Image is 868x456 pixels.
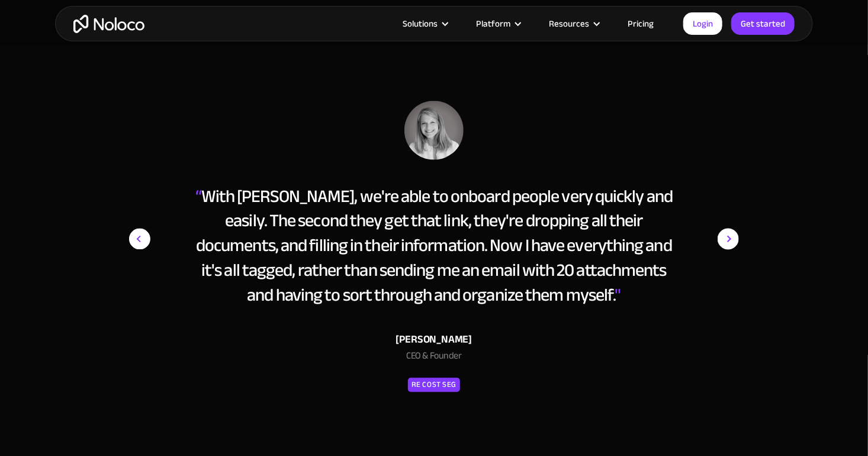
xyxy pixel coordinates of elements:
div: Resources [549,16,589,31]
a: Get started [731,12,795,35]
div: Platform [461,16,534,31]
div: 1 of 15 [129,101,739,394]
div: Resources [534,16,613,31]
div: Solutions [403,16,438,31]
div: RE Cost Seg [412,378,456,392]
span: “ [195,180,201,213]
div: next slide [692,101,739,419]
div: carousel [129,101,739,419]
span: " [615,279,621,312]
div: With [PERSON_NAME], we're able to onboard people very quickly and easily. The second they get tha... [192,184,676,308]
a: Pricing [613,16,668,31]
div: Solutions [388,16,461,31]
div: [PERSON_NAME] [192,331,676,349]
a: home [73,15,144,33]
a: Login [683,12,722,35]
div: CEO & Founder [192,349,676,369]
div: previous slide [129,101,176,419]
div: Platform [476,16,510,31]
